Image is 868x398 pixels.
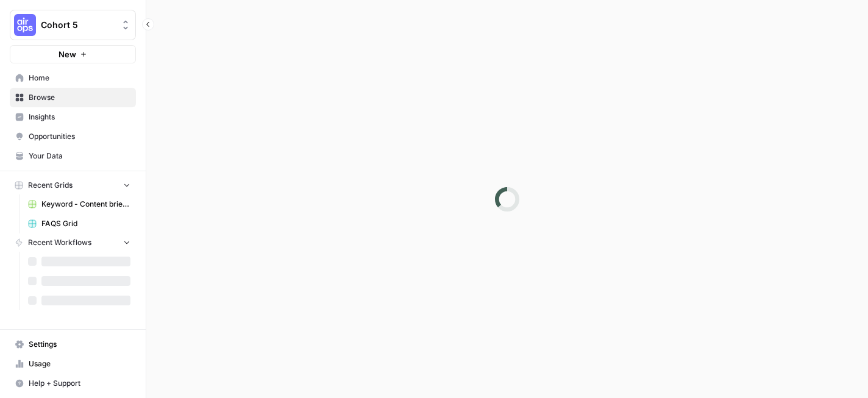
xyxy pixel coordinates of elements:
[29,378,130,389] span: Help + Support
[29,73,130,84] span: Home
[29,151,130,162] span: Your Data
[29,339,130,350] span: Settings
[10,374,136,393] button: Help + Support
[10,88,136,107] a: Browse
[10,176,136,194] button: Recent Grids
[23,214,136,233] a: FAQS Grid
[10,68,136,88] a: Home
[28,237,91,248] span: Recent Workflows
[59,48,76,60] span: New
[29,92,130,103] span: Browse
[10,45,136,63] button: New
[14,14,36,36] img: Cohort 5 Logo
[29,358,130,369] span: Usage
[41,199,130,210] span: Keyword - Content brief - Article (Airops builders) - [PERSON_NAME]
[10,335,136,354] a: Settings
[41,19,115,31] span: Cohort 5
[10,127,136,146] a: Opportunities
[10,233,136,252] button: Recent Workflows
[29,112,130,123] span: Insights
[29,131,130,142] span: Opportunities
[10,146,136,166] a: Your Data
[10,354,136,374] a: Usage
[23,194,136,214] a: Keyword - Content brief - Article (Airops builders) - [PERSON_NAME]
[10,107,136,127] a: Insights
[41,218,130,229] span: FAQS Grid
[10,10,136,40] button: Workspace: Cohort 5
[28,180,73,191] span: Recent Grids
